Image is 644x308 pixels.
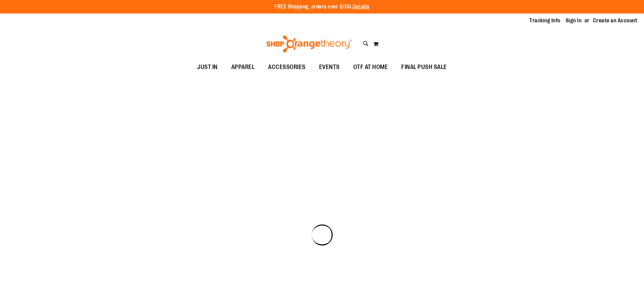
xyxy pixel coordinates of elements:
[395,60,454,75] a: FINAL PUSH SALE
[353,4,369,10] a: Details
[353,60,388,75] span: OTF AT HOME
[231,60,255,75] span: APPAREL
[529,17,560,24] a: Tracking Info
[401,60,447,75] span: FINAL PUSH SALE
[268,60,306,75] span: ACCESSORIES
[265,35,353,52] img: Shop Orangetheory
[312,60,347,75] a: EVENTS
[190,60,224,75] a: JUST IN
[319,60,340,75] span: EVENTS
[261,60,312,75] a: ACCESSORIES
[275,3,369,11] p: FREE Shipping, orders over $150.
[224,60,262,75] a: APPAREL
[347,60,395,75] a: OTF AT HOME
[197,60,218,75] span: JUST IN
[566,17,582,24] a: Sign In
[593,17,638,24] a: Create an Account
